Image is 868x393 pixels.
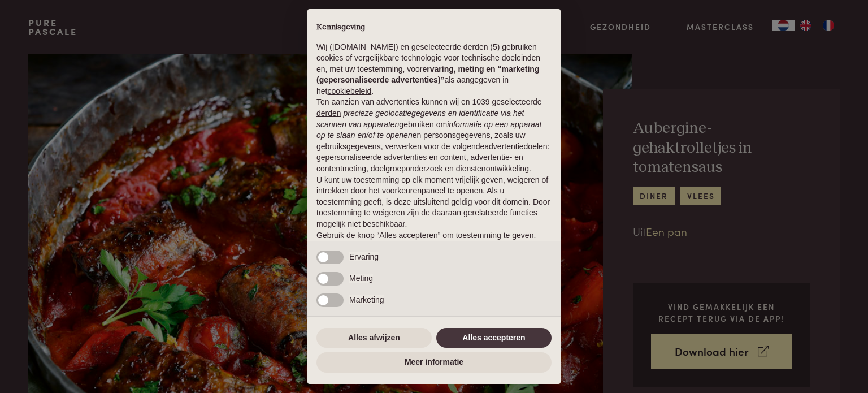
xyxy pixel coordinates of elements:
[349,274,373,283] span: Meting
[316,108,341,119] button: derden
[436,328,552,348] button: Alles accepteren
[316,23,552,33] h2: Kennisgeving
[349,295,384,304] span: Marketing
[316,328,432,348] button: Alles afwijzen
[316,64,539,85] strong: ervaring, meting en “marketing (gepersonaliseerde advertenties)”
[316,352,552,373] button: Meer informatie
[349,252,379,261] span: Ervaring
[484,141,547,153] button: advertentiedoelen
[316,175,552,230] p: U kunt uw toestemming op elk moment vrijelijk geven, weigeren of intrekken door het voorkeurenpan...
[316,120,542,140] em: informatie op een apparaat op te slaan en/of te openen
[316,230,552,264] p: Gebruik de knop “Alles accepteren” om toestemming te geven. Gebruik de knop “Alles afwijzen” om d...
[327,87,371,96] a: cookiebeleid
[316,42,552,97] p: Wij ([DOMAIN_NAME]) en geselecteerde derden (5) gebruiken cookies of vergelijkbare technologie vo...
[316,97,552,174] p: Ten aanzien van advertenties kunnen wij en 1039 geselecteerde gebruiken om en persoonsgegevens, z...
[316,109,524,129] em: precieze geolocatiegegevens en identificatie via het scannen van apparaten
